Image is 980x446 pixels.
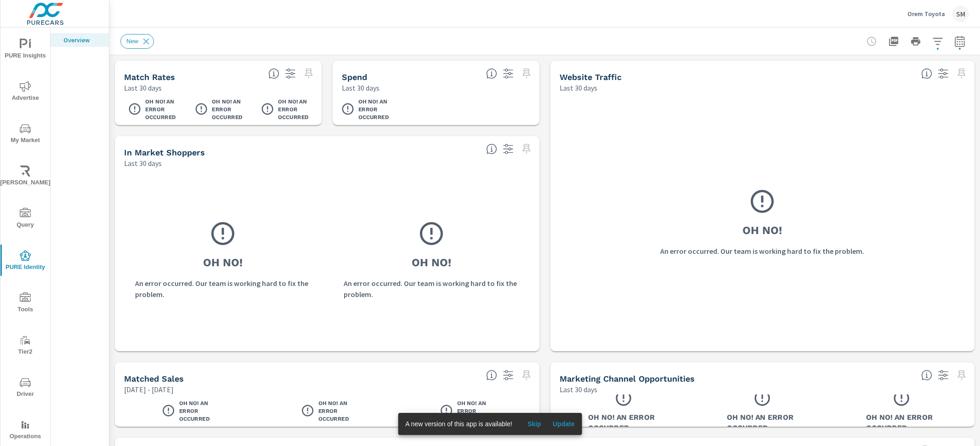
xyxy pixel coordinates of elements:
h5: Matched Sales [124,374,184,383]
button: Update [549,417,578,431]
span: My Market [3,123,47,146]
span: Advertise [3,81,47,103]
p: Last 30 days [560,82,597,93]
h3: Oh No! An Error Occurred [179,400,215,423]
h3: Oh No! An Error Occurred [727,412,798,433]
h3: Oh No! An Error Occurred [212,98,243,121]
p: An error occurred. Our team is working hard to fix the problem. [660,246,864,257]
span: All traffic is the data we start with. It’s unique personas over a 30-day period. We don’t consid... [921,68,932,79]
h5: Website Traffic [560,72,622,82]
button: Print Report [906,32,925,51]
span: Select a preset date range to save this widget [519,66,534,81]
span: Query [3,208,47,230]
span: Update [553,420,575,428]
h5: Match Rates [124,72,175,82]
p: Orem Toyota [907,10,945,18]
span: Matched shoppers that can be exported to each channel type. This is targetable traffic. [921,370,932,381]
button: Apply Filters [929,32,947,51]
h5: In Market Shoppers [124,148,205,157]
p: Last 30 days [560,384,597,395]
span: Select a preset date range to save this widget [954,66,969,81]
h3: Oh No! [742,223,782,238]
span: [PERSON_NAME] [3,166,47,188]
p: Last 30 days [124,158,162,169]
span: New [121,38,144,45]
button: Select Date Range [951,32,969,51]
span: Driver [3,377,47,400]
h5: Marketing Channel Opportunities [560,374,695,383]
span: Select a preset date range to save this widget [519,368,534,383]
h3: Oh No! [412,255,451,270]
span: Select a preset date range to save this widget [954,368,969,383]
span: Total PureCars DigAdSpend. Data sourced directly from the Ad Platforms. Non-Purecars DigAd client... [486,68,497,79]
span: Skip [523,420,545,428]
button: "Export Report to PDF" [884,32,903,51]
h3: Oh No! An Error Occurred [358,98,389,121]
p: An error occurred. Our team is working hard to fix the problem. [344,278,519,300]
h3: Oh No! An Error Occurred [588,412,659,433]
div: SM [952,6,969,22]
h5: Spend [342,72,367,82]
div: Overview [51,33,109,47]
span: Match rate: % of Identifiable Traffic. Pure Identity avg: Avg match rate of all PURE Identity cus... [268,68,279,79]
span: PURE Identity [3,250,47,273]
h3: Oh No! An Error Occurred [866,412,937,433]
h3: Oh No! An Error Occurred [457,400,493,423]
p: Last 30 days [124,82,162,93]
span: Operations [3,419,47,442]
h3: Oh No! An Error Occurred [145,98,176,121]
h3: Oh No! An Error Occurred [278,98,309,121]
h3: Oh No! An Error Occurred [318,400,353,423]
span: Select a preset date range to save this widget [519,142,534,156]
span: Loyalty: Matches that have purchased from the dealership before and purchased within the timefram... [486,370,497,381]
p: Last 30 days [342,82,380,93]
h3: Oh No! [203,255,243,270]
span: A new version of this app is available! [405,420,512,428]
span: Select a preset date range to save this widget [301,66,316,81]
div: New [120,34,154,49]
span: PURE Insights [3,39,47,61]
span: Loyalty: Matched has purchased from the dealership before and has exhibited a preference through ... [486,143,497,154]
p: Overview [63,35,102,45]
span: Tools [3,292,47,315]
p: An error occurred. Our team is working hard to fix the problem. [135,278,311,300]
button: Skip [520,417,549,431]
span: Tier2 [3,335,47,357]
p: [DATE] - [DATE] [124,384,174,395]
